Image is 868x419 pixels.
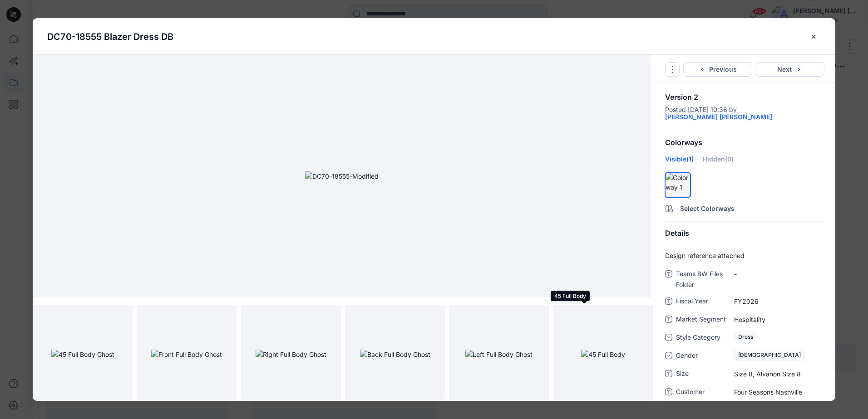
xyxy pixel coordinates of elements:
button: Select Colorways [654,200,835,214]
img: 45 Full Body [581,350,625,359]
span: Dress [734,331,757,342]
span: Four Seasons Nashville [734,387,824,397]
span: Size [676,368,730,381]
img: Right Full Body Ghost [256,350,326,359]
p: Version 2 [665,93,824,101]
a: [PERSON_NAME] [PERSON_NAME] [665,113,772,121]
img: Left Full Body Ghost [465,350,533,359]
span: Size 8, Alvanon Size 8 [734,369,824,379]
p: DC70-18555 Blazer Dress DB [47,30,173,44]
p: Design reference attached [665,252,824,259]
img: DC70-18555-Modified [305,171,379,181]
span: Fiscal Year [676,296,730,308]
span: Style Category [676,332,730,345]
div: Visible (1) [665,154,694,171]
img: Back Full Body Ghost [360,350,430,359]
span: FY2026 [734,297,824,306]
div: Details [654,222,835,245]
button: close-btn [807,29,821,44]
div: Posted [DATE] 10:36 by [665,106,824,121]
button: Previous [683,62,752,77]
span: Gender [676,350,730,363]
div: Colorways [654,131,835,154]
span: [DEMOGRAPHIC_DATA] [734,350,805,361]
span: Hospitality [734,315,824,324]
button: Next [756,62,825,77]
span: Customer [676,386,730,399]
img: 45 Full Body Ghost [51,350,114,359]
span: - [734,269,824,279]
span: Teams BW Files Folder [676,268,730,290]
div: Hidden (0) [703,154,734,171]
img: Front Full Body Ghost [151,350,222,359]
div: There must be at least one visible colorway [675,174,689,188]
div: hide/show colorwayColorway 1 [665,172,690,198]
span: Market Segment [676,314,730,326]
button: Options [665,62,680,77]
